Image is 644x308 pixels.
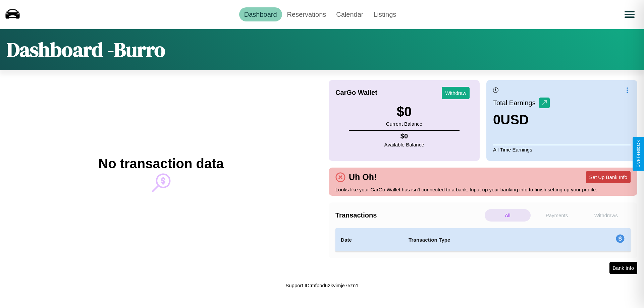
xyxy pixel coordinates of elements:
[583,209,629,222] p: Withdraws
[341,236,398,244] h4: Date
[485,209,531,222] p: All
[534,209,580,222] p: Payments
[384,140,424,149] p: Available Balance
[384,132,424,140] h4: $ 0
[409,236,561,244] h4: Transaction Type
[493,145,631,154] p: All Time Earnings
[493,97,539,109] p: Total Earnings
[98,156,223,171] h2: No transaction data
[335,89,377,97] h4: CarGo Wallet
[586,171,631,183] button: Set Up Bank Info
[239,7,282,21] a: Dashboard
[636,140,641,168] div: Give Feedback
[386,119,422,128] p: Current Balance
[493,112,550,127] h3: 0 USD
[282,7,331,21] a: Reservations
[609,262,637,274] button: Bank Info
[335,228,631,252] table: simple table
[345,172,380,182] h4: Uh Oh!
[442,87,470,99] button: Withdraw
[386,104,422,119] h3: $ 0
[368,7,401,21] a: Listings
[285,281,359,290] p: Support ID: mfpbd62kvimje75zn1
[335,211,483,219] h4: Transactions
[335,185,631,194] p: Looks like your CarGo Wallet has isn't connected to a bank. Input up your banking info to finish ...
[7,36,165,63] h1: Dashboard - Burro
[331,7,368,21] a: Calendar
[620,5,639,24] button: Open menu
